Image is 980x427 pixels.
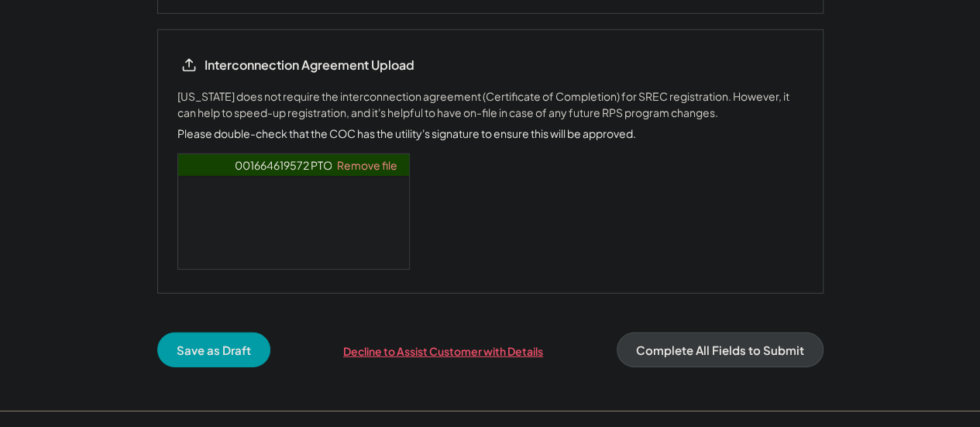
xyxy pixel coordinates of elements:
button: Save as Draft [157,332,270,367]
div: Please double-check that the COC has the utility's signature to ensure this will be approved. [177,126,636,142]
button: Complete All Fields to Submit [617,332,824,367]
a: Remove file [332,154,403,176]
a: 001664619572 PTO.pdf [235,158,354,172]
div: [US_STATE] does not require the interconnection agreement (Certificate of Completion) for SREC re... [177,88,803,121]
div: Interconnection Agreement Upload [205,57,414,74]
div: Decline to Assist Customer with Details [343,344,543,360]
